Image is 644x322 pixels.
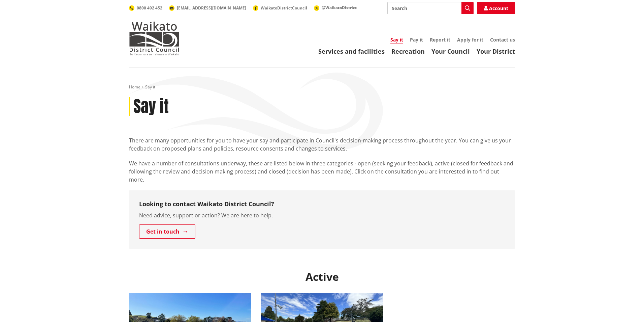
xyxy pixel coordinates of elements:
a: @WaikatoDistrict [314,5,357,10]
a: Report it [430,36,450,43]
span: 0800 492 452 [137,5,162,11]
a: Recreation [391,47,425,55]
a: Apply for it [457,36,483,43]
a: Account [477,2,515,14]
a: Contact us [490,36,515,43]
a: Services and facilities [318,47,385,55]
a: [EMAIL_ADDRESS][DOMAIN_NAME] [169,5,246,11]
p: There are many opportunities for you to have your say and participate in Council's decision-makin... [129,136,515,153]
p: We have a number of consultations underway, these are listed below in three categories - open (se... [129,159,515,184]
a: WaikatoDistrictCouncil [253,5,307,11]
span: @WaikatoDistrict [322,5,357,10]
a: Your Council [431,47,470,55]
a: Your District [477,47,515,55]
h1: Say it [133,97,169,116]
a: Get in touch [139,224,195,239]
h2: Active [129,270,515,283]
input: Search input [387,2,474,14]
nav: breadcrumb [129,84,515,90]
h3: Looking to contact Waikato District Council? [139,200,505,208]
p: Need advice, support or action? We are here to help. [139,211,505,219]
span: [EMAIL_ADDRESS][DOMAIN_NAME] [177,5,246,11]
img: Waikato District Council - Te Kaunihera aa Takiwaa o Waikato [129,22,180,55]
a: 0800 492 452 [129,5,162,11]
span: WaikatoDistrictCouncil [261,5,307,11]
a: Pay it [410,36,423,43]
a: Home [129,84,140,90]
a: Say it [390,36,403,44]
span: Say it [145,84,155,90]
